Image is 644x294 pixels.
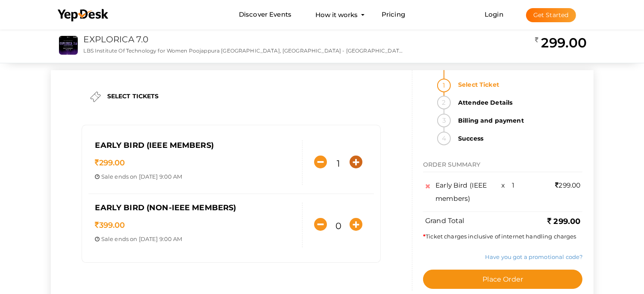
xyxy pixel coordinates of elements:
[59,36,78,55] img: DWJQ7IGG_small.jpeg
[95,203,236,212] span: Early Bird (Non-IEEE members)
[382,7,405,23] a: Pricing
[84,34,149,44] a: EXPLORICA 7.0
[435,181,487,203] span: Early Bird (IEEE members)
[95,173,296,181] p: ends on [DATE] 9:00 AM
[526,8,576,22] button: Get Started
[502,181,515,189] span: x 1
[453,132,582,145] strong: Success
[535,34,587,51] h2: 299.00
[313,7,360,23] button: How it works
[423,161,480,168] span: ORDER SUMMARY
[547,217,580,226] b: 299.00
[453,78,582,91] strong: Select Ticket
[485,253,582,260] a: Have you got a promotional code?
[485,10,503,18] a: Login
[101,235,114,242] span: Sale
[453,114,582,127] strong: Billing and payment
[95,235,296,243] p: ends on [DATE] 9:00 AM
[556,181,581,189] span: 299.00
[95,158,125,168] span: 299.00
[425,216,465,226] label: Grand Total
[423,233,576,240] span: Ticket charges inclusive of internet handling charges
[90,91,101,102] img: ticket.png
[239,7,291,23] a: Discover Events
[107,92,159,100] label: SELECT TICKETS
[84,47,406,54] p: LBS Institute Of Technology for Women Poojappura [GEOGRAPHIC_DATA], [GEOGRAPHIC_DATA] - [GEOGRAPH...
[95,141,214,150] span: Early Bird (IEEE members)
[101,173,114,180] span: Sale
[95,220,125,230] span: 399.00
[482,275,523,283] span: Place Order
[453,96,582,109] strong: Attendee Details
[423,270,582,289] button: Place Order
